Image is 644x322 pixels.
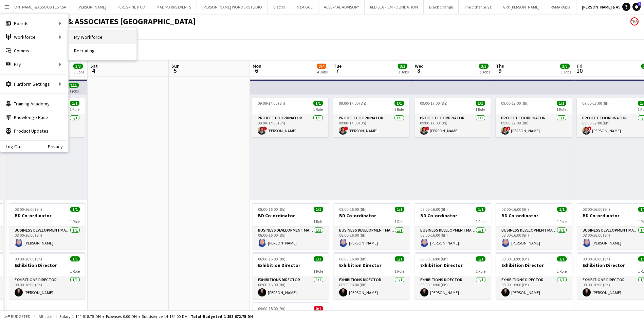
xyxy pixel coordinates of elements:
[0,144,22,149] a: Log Out
[0,17,68,30] div: Boards
[394,107,404,112] span: 1 Role
[5,16,196,27] h1: [PERSON_NAME] & ASSOCIATES [GEOGRAPHIC_DATA]
[314,256,323,261] span: 1/1
[9,276,85,299] app-card-role: Exhibitions Director1/108:00-16:00 (8h)[PERSON_NAME]
[197,0,268,14] button: [PERSON_NAME] WONDER STUDIO
[394,269,404,274] span: 1 Role
[0,97,68,111] a: Training Academy
[9,226,85,250] app-card-role: Business Development Manager1/108:00-16:00 (8h)[PERSON_NAME]
[37,314,54,319] span: All jobs
[170,67,180,74] span: 5
[9,203,85,250] app-job-card: 08:00-16:00 (8h)1/1BD Co-ordinator1 RoleBusiness Development Manager1/108:00-16:00 (8h)[PERSON_NAME]
[73,64,83,69] span: 3/3
[70,256,80,261] span: 1/1
[253,276,329,299] app-card-role: Exhibitions Director1/108:00-16:00 (8h)[PERSON_NAME]
[496,276,572,299] app-card-role: Exhibitions Director1/108:00-16:00 (8h)[PERSON_NAME]
[557,207,567,212] span: 1/1
[9,262,85,268] h3: Exhibition Director
[70,207,80,212] span: 1/1
[496,98,572,137] div: 09:00-17:00 (8h)1/11 RoleProject Coordinator1/109:00-17:00 (8h)![PERSON_NAME]
[252,98,328,137] div: 09:00-17:00 (8h)1/11 RoleProject Coordinator1/109:00-17:00 (8h)![PERSON_NAME]
[459,0,497,14] button: The Other Guyz
[415,213,491,219] h3: BD Co-ordinator
[638,2,641,6] span: 1
[0,124,68,138] a: Product Updates
[334,252,410,299] app-job-card: 08:00-16:00 (8h)1/1Exhibition Director1 RoleExhibitions Director1/108:00-16:00 (8h)[PERSON_NAME]
[476,219,485,224] span: 1 Role
[557,219,567,224] span: 1 Role
[582,101,610,106] span: 09:00-17:00 (8h)
[313,219,323,224] span: 1 Role
[420,207,448,212] span: 08:00-16:00 (8h)
[556,107,566,112] span: 1 Role
[9,213,85,219] h3: BD Co-ordinator
[314,306,323,311] span: 0/1
[394,101,404,106] span: 1/1
[59,314,253,319] div: Salary 1 144 518.75 DH + Expenses 0.00 DH + Subsistence 14 154.00 DH =
[496,63,504,69] span: Thu
[253,203,329,250] app-job-card: 08:00-16:00 (8h)1/1BD Co-ordinator1 RoleBusiness Development Manager1/108:00-16:00 (8h)[PERSON_NAME]
[630,17,639,26] app-user-avatar: Enas Ahmed
[0,30,68,44] div: Workforce
[317,69,328,74] div: 4 Jobs
[0,77,68,91] div: Platform Settings
[334,276,410,299] app-card-role: Exhibitions Director1/108:00-16:00 (8h)[PERSON_NAME]
[69,44,136,57] a: Recruiting
[496,252,572,299] div: 08:00-16:00 (8h)1/1Exhibition Director1 RoleExhibitions Director1/108:00-16:00 (8h)[PERSON_NAME]
[318,0,365,14] button: ALSERKAL ADVISORY
[479,64,489,69] span: 3/3
[258,101,285,106] span: 09:00-17:00 (8h)
[560,64,570,69] span: 3/3
[398,64,407,69] span: 3/3
[0,111,68,124] a: Knowledge Base
[394,219,404,224] span: 1 Role
[72,0,112,14] button: [PERSON_NAME]
[577,63,583,69] span: Fri
[557,269,567,274] span: 1 Role
[496,213,572,219] h3: BD Co-ordinator
[191,314,253,319] span: Total Budgeted 1 158 672.75 DH
[70,101,79,106] span: 1/1
[258,306,286,311] span: 09:00-18:00 (9h)
[497,0,545,14] button: GPJ: [PERSON_NAME]
[415,226,491,250] app-card-role: Business Development Manager1/108:00-16:00 (8h)[PERSON_NAME]
[253,226,329,250] app-card-role: Business Development Manager1/108:00-16:00 (8h)[PERSON_NAME]
[339,256,367,261] span: 08:00-16:00 (8h)
[334,63,342,69] span: Tue
[334,203,410,250] div: 08:00-16:00 (8h)1/1BD Co-ordinator1 RoleBusiness Development Manager1/108:00-16:00 (8h)[PERSON_NAME]
[258,256,286,261] span: 08:00-16:00 (8h)
[65,88,79,94] div: 111 jobs
[476,101,485,106] span: 1/1
[365,0,424,14] button: RED SEA FILM FOUNDATION
[0,44,68,57] a: Comms
[344,126,348,131] span: !
[496,114,572,137] app-card-role: Project Coordinator1/109:00-17:00 (8h)![PERSON_NAME]
[545,0,576,14] button: RAMARABIA
[496,203,572,250] app-job-card: 08:00-16:00 (8h)1/1BD Co-ordinator1 RoleBusiness Development Manager1/108:00-16:00 (8h)[PERSON_NAME]
[0,57,68,71] div: Pay
[557,101,566,106] span: 1/1
[395,256,404,261] span: 1/1
[425,126,429,131] span: !
[313,107,323,112] span: 1 Role
[415,63,424,69] span: Wed
[415,252,491,299] app-job-card: 08:00-16:00 (8h)1/1Exhibition Director1 RoleExhibitions Director1/108:00-16:00 (8h)[PERSON_NAME]
[69,30,136,44] a: My Workforce
[414,67,424,74] span: 8
[415,203,491,250] div: 08:00-16:00 (8h)1/1BD Co-ordinator1 RoleBusiness Development Manager1/108:00-16:00 (8h)[PERSON_NAME]
[90,63,98,69] span: Sat
[268,0,291,14] button: Electra
[333,98,409,137] app-job-card: 09:00-17:00 (8h)1/11 RoleProject Coordinator1/109:00-17:00 (8h)![PERSON_NAME]
[313,269,323,274] span: 1 Role
[501,207,529,212] span: 08:00-16:00 (8h)
[415,276,491,299] app-card-role: Exhibitions Director1/108:00-16:00 (8h)[PERSON_NAME]
[3,313,32,320] button: Budgeted
[48,144,68,149] a: Privacy
[420,101,447,106] span: 09:00-17:00 (8h)
[253,262,329,268] h3: Exhibition Director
